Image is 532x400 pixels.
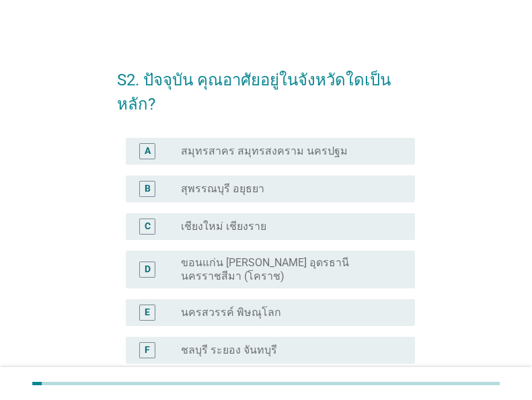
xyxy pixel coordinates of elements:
div: C [145,219,151,233]
label: ขอนแก่น [PERSON_NAME] อุดรธานี นครราชสีมา (โคราช) [181,256,393,283]
div: E [145,305,150,319]
div: B [145,182,151,196]
h2: S2. ปัจจุบัน คุณอาศัยอยู่ในจังหวัดใดเป็นหลัก? [118,54,415,116]
label: สมุทรสาคร สมุทรสงคราม นครปฐม [181,145,348,158]
label: สุพรรณบุรี อยุธยา [181,182,264,196]
label: นครสวรรค์ พิษณุโลก [181,306,281,319]
label: ชลบุรี ระยอง จันทบุรี [181,344,277,357]
label: เชียงใหม่ เชียงราย [181,220,266,233]
div: A [145,144,151,158]
div: F [145,343,150,357]
div: D [145,262,151,276]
